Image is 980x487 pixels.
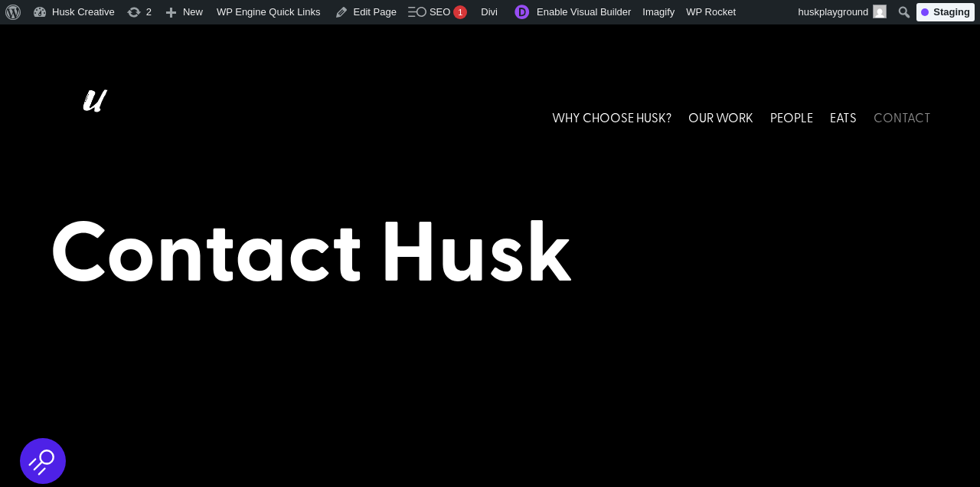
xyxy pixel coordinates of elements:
a: WHY CHOOSE HUSK? [552,83,671,151]
a: PEOPLE [770,83,813,151]
a: EATS [830,83,857,151]
div: 1 [453,5,467,19]
span: huskplayground [799,6,869,18]
h1: Contact Husk [49,197,931,306]
a: OUR WORK [688,83,753,151]
img: Husk logo [49,83,133,151]
div: Staging [916,3,975,21]
a: CONTACT [874,83,931,151]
